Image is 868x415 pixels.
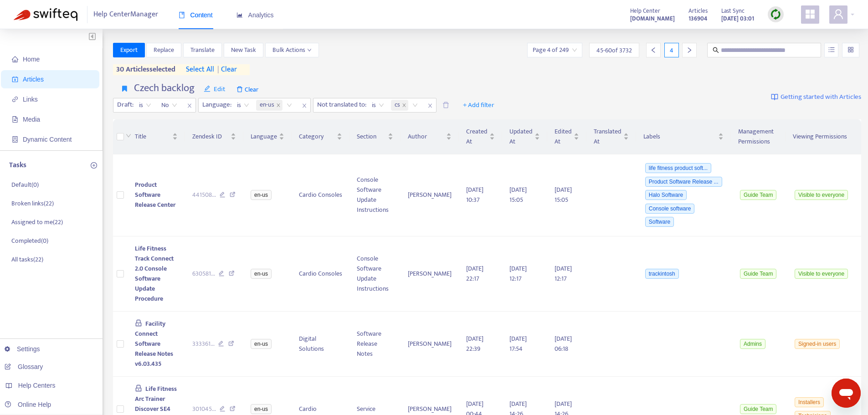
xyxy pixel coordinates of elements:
span: en-us [251,404,272,414]
td: Cardio Consoles [292,236,349,312]
span: Last Sync [721,6,745,16]
th: Created At [459,119,502,154]
span: close [402,103,406,108]
th: Category [292,119,349,154]
span: | [217,63,219,76]
span: Links [23,96,38,103]
span: Guide Team [740,269,776,279]
span: Getting started with Articles [781,92,861,102]
span: right [686,47,693,53]
p: Assigned to me ( 22 ) [11,217,63,227]
span: Translated At [594,127,621,147]
p: Completed ( 0 ) [11,236,48,246]
span: Installers [795,397,824,407]
span: Draft : [113,98,135,112]
span: 333361 ... [192,339,215,349]
span: is [372,98,384,112]
span: Translate [190,45,215,55]
span: Product Software Release ... [645,177,722,187]
span: container [12,136,18,143]
span: Visible to everyone [795,190,848,200]
span: close [184,100,195,111]
a: Online Help [5,401,51,408]
span: edit [204,85,211,92]
span: Articles [688,6,708,16]
button: Export [113,43,145,57]
span: is [237,98,249,112]
span: Language : [199,98,233,112]
span: Content [179,11,213,19]
span: book [179,12,185,18]
span: [DATE] 15:05 [555,184,572,205]
span: Console software [645,204,695,214]
th: Section [349,119,401,154]
th: Updated At [502,119,547,154]
button: Translate [183,43,222,57]
th: Management Permissions [731,119,786,154]
a: Glossary [5,363,43,370]
span: [DATE] 12:17 [509,263,527,284]
span: Help Center [630,6,660,16]
span: Author [408,132,444,142]
span: Not translated to : [313,98,368,112]
strong: [DOMAIN_NAME] [630,14,675,24]
iframe: Button to launch messaging window [832,379,861,408]
td: [PERSON_NAME] [401,236,459,312]
span: New Task [231,45,256,55]
span: Category [299,132,335,142]
img: sync.dc5367851b00ba804db3.png [770,9,781,20]
button: Bulk Actionsdown [265,43,319,57]
span: trackintosh [645,269,679,279]
span: left [650,47,657,53]
span: down [126,133,131,138]
span: delete [442,102,449,108]
td: [PERSON_NAME] [401,312,459,377]
span: [DATE] 06:18 [555,333,572,354]
span: Guide Team [740,190,776,200]
span: life fitness product soft... [645,163,711,173]
td: Console Software Update Instructions [349,236,401,312]
a: Settings [5,345,40,353]
span: Media [23,116,40,123]
span: Software [645,217,674,227]
th: Translated At [586,119,636,154]
span: Visible to everyone [795,269,848,279]
h4: Czech backlog [134,82,195,94]
span: close [298,100,310,111]
p: Default ( 0 ) [11,180,39,190]
a: Getting started with Articles [771,82,861,113]
button: editEdit [197,82,232,97]
a: [DOMAIN_NAME] [630,13,675,24]
span: Export [120,45,138,55]
span: en-us [251,339,272,349]
span: [DATE] 15:05 [509,184,527,205]
span: Life Fitness Track Connect 2.0 Console Software Update Procedure [135,243,174,304]
span: Bulk Actions [272,45,312,55]
span: + Add filter [463,100,494,111]
span: Dynamic Content [23,136,72,143]
strong: 136904 [688,14,707,24]
span: area-chart [236,12,243,18]
th: Labels [636,119,731,154]
span: cs [395,100,400,111]
td: Digital Solutions [292,312,349,377]
span: [DATE] 12:17 [555,263,572,284]
span: 441508 ... [192,190,216,200]
span: account-book [12,76,18,82]
span: Admins [740,339,765,349]
span: 630581 ... [192,269,215,279]
span: file-image [12,116,18,123]
span: 30 articles selected [113,64,176,75]
span: appstore [805,9,816,20]
span: Halo Software [645,190,687,200]
button: Replace [146,43,181,57]
p: Tasks [9,160,26,171]
td: Console Software Update Instructions [349,154,401,237]
span: Updated At [509,127,533,147]
button: + Add filter [456,98,501,113]
span: 45 - 60 of 3732 [596,46,632,55]
span: Analytics [236,11,274,19]
span: en-us [251,190,272,200]
td: Cardio Consoles [292,154,349,237]
span: Edited At [555,127,572,147]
